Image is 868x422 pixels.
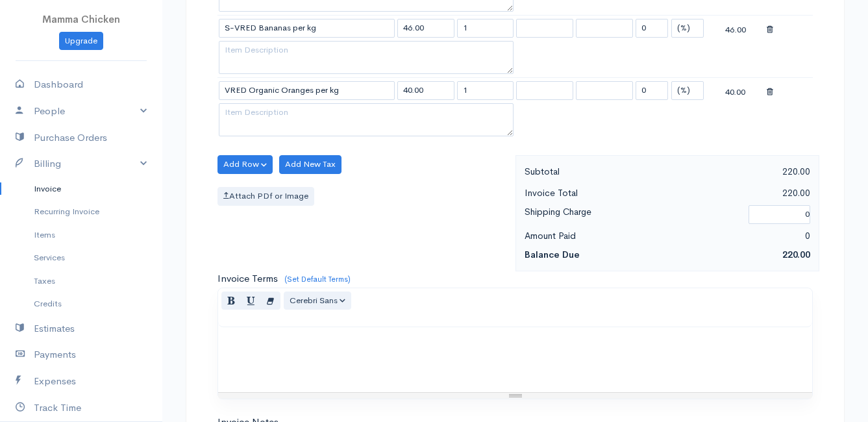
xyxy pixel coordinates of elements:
button: Remove Font Style (CTRL+\) [260,292,280,310]
button: Bold (CTRL+B) [221,292,242,310]
input: Item Name [219,81,395,100]
label: Attach PDf or Image [217,187,314,206]
label: Invoice Terms [217,271,278,286]
div: 46.00 [707,20,764,36]
a: Upgrade [59,32,103,51]
div: 220.00 [667,185,817,201]
button: Add Row [217,155,273,174]
div: Invoice Total [518,185,667,201]
strong: Balance Due [525,249,580,260]
div: 40.00 [707,82,764,99]
button: Underline (CTRL+U) [241,292,261,310]
div: Resize [218,393,812,399]
a: (Set Default Terms) [284,274,351,284]
div: Shipping Charge [518,204,742,225]
div: 0 [667,228,817,244]
span: Cerebri Sans [290,295,338,306]
div: 220.00 [667,164,817,180]
input: Item Name [219,19,395,38]
span: 220.00 [782,249,810,260]
span: Mamma Chicken [42,13,120,25]
button: Font Family [284,292,351,310]
div: Amount Paid [518,228,667,244]
div: Subtotal [518,164,667,180]
button: Add New Tax [279,155,341,174]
